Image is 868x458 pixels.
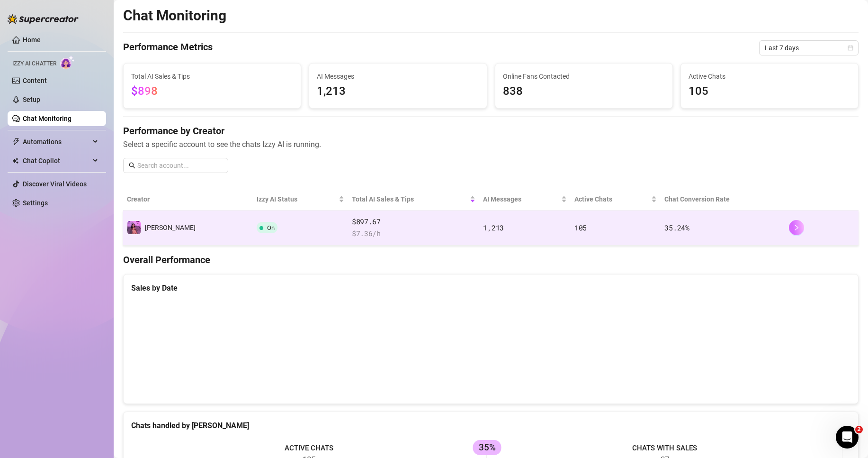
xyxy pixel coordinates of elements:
iframe: Intercom live chat [836,426,859,449]
span: thunderbolt [12,138,20,146]
span: Total AI Sales & Tips [131,71,293,82]
span: 35.24 % [664,223,689,232]
span: 838 [503,82,665,101]
span: Active Chats [689,71,850,82]
span: calendar [848,45,853,51]
th: Total AI Sales & Tips [348,188,479,211]
div: Sales by Date [131,282,850,294]
span: 1,213 [483,223,504,232]
span: Chat Copilot [23,153,90,168]
span: $ 7.36 /h [352,228,475,239]
span: Select a specific account to see the chats Izzy AI is running. [123,138,859,150]
span: Last 7 days [765,41,853,55]
span: 2 [855,426,863,433]
a: Chat Monitoring [23,115,72,122]
a: Settings [23,199,48,207]
img: Chat Copilot [12,157,18,164]
button: right [789,220,804,235]
th: AI Messages [479,188,570,211]
h4: Performance Metrics [123,40,213,55]
img: Luna [127,221,141,234]
a: Discover Viral Videos [23,180,87,188]
th: Izzy AI Status [253,188,348,211]
span: Izzy AI Chatter [12,59,56,68]
span: 1,213 [317,82,479,101]
span: 105 [689,82,850,101]
span: 105 [574,223,587,232]
input: Search account... [137,160,223,171]
span: Izzy AI Status [257,194,337,204]
th: Chat Conversion Rate [661,188,785,211]
h4: Overall Performance [123,253,859,266]
span: $898 [131,84,158,98]
span: AI Messages [483,194,559,204]
span: Total AI Sales & Tips [352,194,468,204]
div: Chats handled by [PERSON_NAME] [131,420,850,431]
span: [PERSON_NAME] [145,224,196,231]
th: Creator [123,188,253,211]
span: right [793,224,800,231]
a: Home [23,36,41,44]
span: Active Chats [574,194,650,204]
span: $897.67 [352,216,475,228]
span: Automations [23,134,90,149]
h4: Performance by Creator [123,124,859,137]
a: Content [23,77,47,84]
img: logo-BBDzfeDw.svg [8,14,79,24]
span: On [267,224,275,231]
h2: Chat Monitoring [123,7,226,25]
span: Online Fans Contacted [503,71,665,82]
img: AI Chatter [60,55,75,69]
th: Active Chats [571,188,661,211]
span: AI Messages [317,71,479,82]
span: search [129,162,135,169]
a: Setup [23,96,40,103]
